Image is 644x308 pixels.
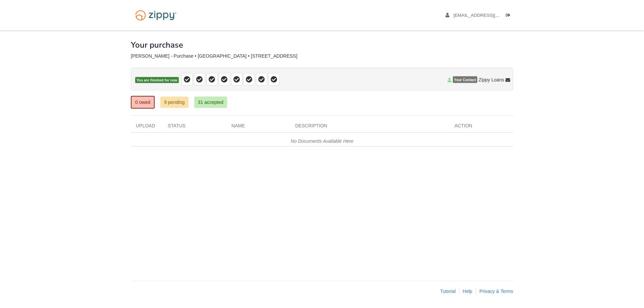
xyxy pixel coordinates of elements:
span: Your Contact [453,76,477,83]
em: No Documents Available Here [291,138,354,144]
a: Help [463,289,472,294]
h1: Your purchase [131,41,183,49]
div: Description [290,122,449,132]
img: Logo [131,7,181,24]
div: [PERSON_NAME] - Purchase • [GEOGRAPHIC_DATA] • [STREET_ADDRESS] [131,53,513,59]
a: 31 accepted [194,97,227,108]
a: 9 pending [160,97,189,108]
a: 0 owed [131,96,155,109]
div: Status [163,122,226,132]
a: Tutorial [440,289,455,294]
span: brandonastahl03@gmail.com [453,13,530,18]
a: edit profile [445,13,530,19]
span: Zippy Loans [479,76,504,83]
a: Log out [506,13,513,19]
span: You are finished for now [135,77,179,83]
div: Upload [131,122,163,132]
div: Action [449,122,513,132]
div: Name [226,122,290,132]
a: Privacy & Terms [479,289,513,294]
